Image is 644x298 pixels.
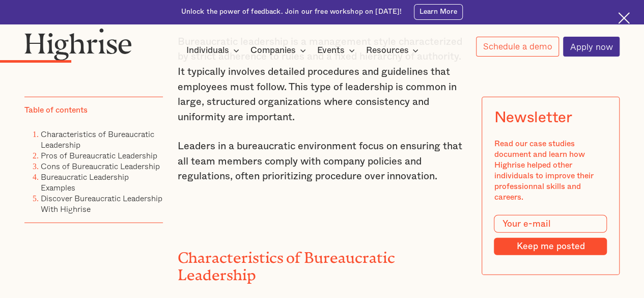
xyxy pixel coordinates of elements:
div: Table of contents [24,105,88,116]
div: Read our case studies document and learn how Highrise helped other individuals to improve their p... [494,139,607,203]
a: Schedule a demo [476,37,559,57]
a: Pros of Bureaucratic Leadership [41,149,157,161]
img: Highrise logo [24,28,132,61]
div: Events [317,44,358,57]
div: Resources [366,44,408,57]
img: Cross icon [618,12,630,24]
div: Resources [366,44,422,57]
div: Unlock the power of feedback. Join our free workshop on [DATE]! [181,7,402,17]
div: Companies [250,44,296,57]
div: Events [317,44,345,57]
p: Bureaucratic leadership is a management style characterized by strict adherence to rules and a fi... [178,35,467,125]
div: Newsletter [494,109,572,126]
a: Bureaucratic Leadership Examples [41,171,129,194]
input: Keep me posted [494,238,607,255]
a: Apply now [563,37,620,57]
p: ‍ [178,198,467,213]
div: Companies [250,44,309,57]
a: Cons of Bureaucratic Leadership [41,160,160,172]
a: Characteristics of Bureaucratic Leadership [41,128,154,151]
a: Discover Bureaucratic Leadership With Highrise [41,192,162,215]
div: Individuals [186,44,242,57]
form: Modal Form [494,215,607,255]
p: Leaders in a bureaucratic environment focus on ensuring that all team members comply with company... [178,139,467,184]
h2: Characteristics of Bureaucratic Leadership [178,246,467,280]
input: Your e-mail [494,215,607,233]
a: Learn More [414,4,463,20]
div: Individuals [186,44,229,57]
